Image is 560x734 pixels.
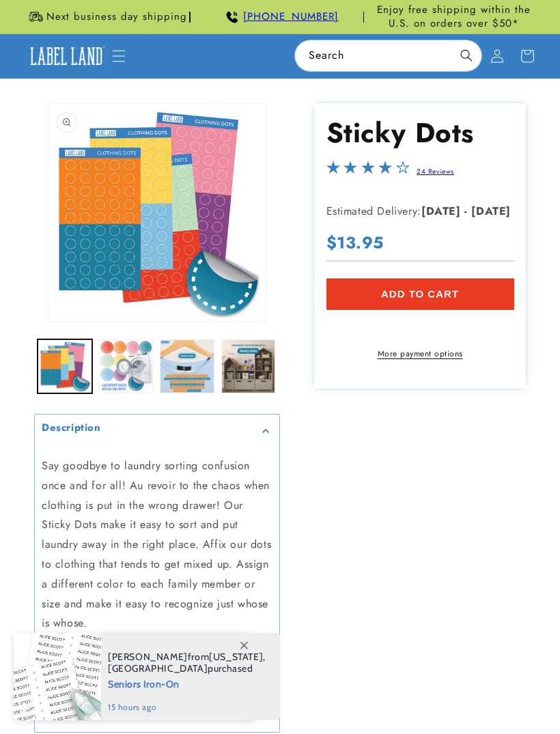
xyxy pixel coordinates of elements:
span: Add to cart [381,288,459,300]
span: Next business day shipping [46,10,187,24]
span: $13.95 [326,232,384,253]
button: Load image 3 in gallery view [160,339,214,394]
span: [PERSON_NAME] [108,651,188,663]
summary: Description [35,415,279,445]
button: Add to cart [326,278,514,310]
span: [US_STATE] [209,651,263,663]
strong: [DATE] [471,203,511,219]
a: 24 Reviews [417,166,454,176]
button: Search [451,40,481,70]
strong: [DATE] [421,203,461,219]
span: [GEOGRAPHIC_DATA] [108,662,208,674]
a: More payment options [326,348,514,360]
button: Load image 4 in gallery view [221,339,276,394]
p: Say goodbye to laundry sorting confusion once and for all! Au revoir to the chaos when clothing i... [42,456,272,633]
h2: Description [42,421,101,435]
p: Estimated Delivery: [326,202,514,222]
span: Enjoy free shipping within the U.S. on orders over $50* [369,3,538,30]
strong: - [464,203,468,219]
a: Label Land [20,38,112,74]
span: 4.0-star overall rating [326,164,410,180]
button: Load image 2 in gallery view [99,339,154,394]
img: Label Land [26,44,107,69]
h1: Sticky Dots [326,115,514,150]
summary: Menu [104,41,134,71]
iframe: Gorgias live chat messenger [423,675,546,720]
span: from , purchased [108,651,266,674]
a: [PHONE_NUMBER] [243,9,339,24]
button: Load image 1 in gallery view [38,339,92,394]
